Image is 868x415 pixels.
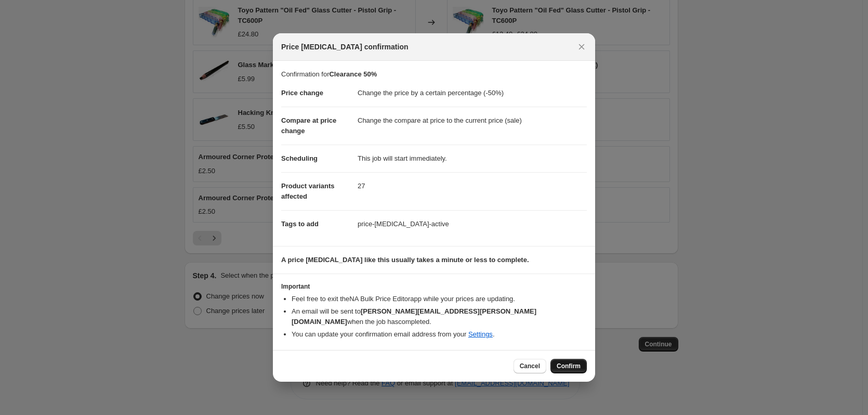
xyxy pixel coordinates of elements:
[358,210,587,238] dd: price-[MEDICAL_DATA]-active
[292,306,587,327] li: An email will be sent to when the job has completed .
[574,40,589,54] button: Close
[281,69,587,80] p: Confirmation for
[281,282,587,291] h3: Important
[281,154,318,162] span: Scheduling
[557,362,581,370] span: Confirm
[281,256,529,264] b: A price [MEDICAL_DATA] like this usually takes a minute or less to complete.
[520,362,540,370] span: Cancel
[358,107,587,134] dd: Change the compare at price to the current price (sale)
[281,220,319,228] span: Tags to add
[514,359,546,373] button: Cancel
[281,182,335,200] span: Product variants affected
[358,145,587,172] dd: This job will start immediately.
[292,329,587,340] li: You can update your confirmation email address from your .
[281,42,409,52] span: Price [MEDICAL_DATA] confirmation
[281,89,323,97] span: Price change
[329,70,377,78] b: Clearance 50%
[468,330,493,338] a: Settings
[281,116,336,135] span: Compare at price change
[550,359,587,373] button: Confirm
[292,294,587,304] li: Feel free to exit the NA Bulk Price Editor app while your prices are updating.
[358,172,587,200] dd: 27
[358,80,587,107] dd: Change the price by a certain percentage (-50%)
[292,307,536,326] b: [PERSON_NAME][EMAIL_ADDRESS][PERSON_NAME][DOMAIN_NAME]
